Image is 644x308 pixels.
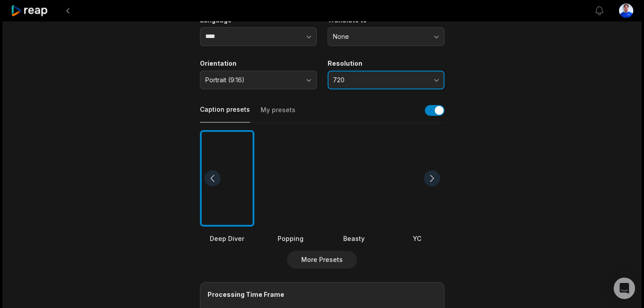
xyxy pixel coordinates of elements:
span: Portrait (9:16) [205,76,299,84]
div: Popping [263,234,318,243]
label: Resolution [328,59,445,68]
button: My presets [261,105,295,122]
button: 720 [328,71,445,89]
div: Open Intercom Messenger [614,278,635,299]
div: YC [390,234,445,243]
button: Portrait (9:16) [200,71,317,89]
label: Orientation [200,59,317,68]
div: Processing Time Frame [208,290,437,299]
button: Caption presets [200,105,250,122]
button: None [328,27,445,46]
span: 720 [333,76,427,84]
button: More Presets [287,251,357,269]
span: None [333,33,427,41]
div: Beasty [327,234,381,243]
div: Deep Diver [200,234,254,243]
